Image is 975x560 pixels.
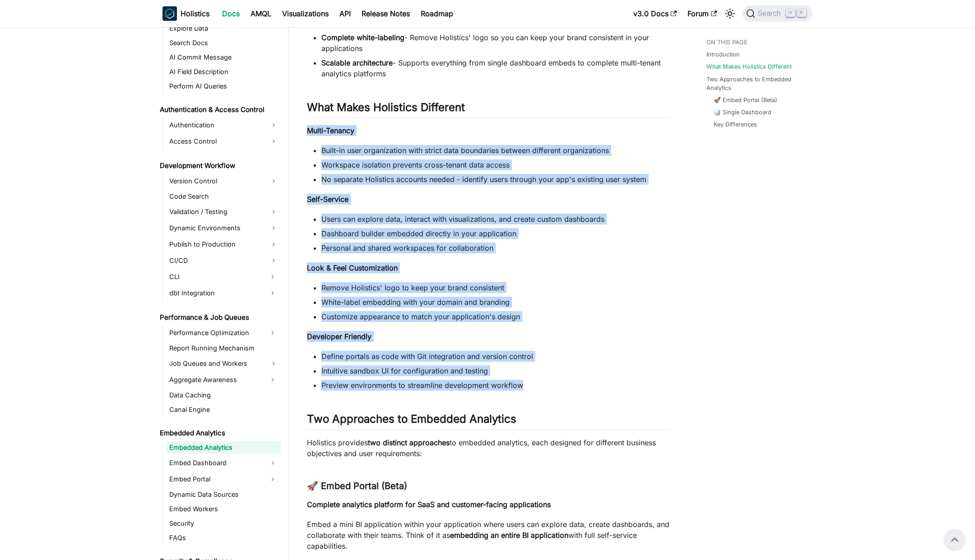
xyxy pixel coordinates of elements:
[307,412,670,429] h2: Two Approaches to Embedded Analytics
[307,195,348,204] strong: Self-Service
[628,6,682,21] a: v3.0 Docs
[321,228,670,239] li: Dashboard builder embedded directly in your application
[157,103,281,116] a: Authentication & Access Control
[167,51,281,64] a: AI Commit Message
[167,134,281,149] a: Access Control
[368,438,450,447] strong: two distinct approaches
[167,174,281,188] a: Version Control
[157,159,281,172] a: Development Workflow
[167,221,281,235] a: Dynamic Environments
[167,532,281,544] a: FAQs
[415,6,459,21] a: Roadmap
[265,456,281,470] button: Expand sidebar category 'Embed Dashboard'
[167,22,281,35] a: Explore Data
[153,27,289,560] nav: Docs sidebar
[162,6,177,21] img: Holistics
[321,380,670,391] li: Preview environments to streamline development workflow
[714,96,777,104] a: 🚀 Embed Portal (Beta)
[334,6,356,21] a: API
[307,481,670,492] h3: 🚀 Embed Portal (Beta)
[167,441,281,454] a: Embedded Analytics
[265,326,281,340] button: Expand sidebar category 'Performance Optimization'
[321,365,670,376] li: Intuitive sandbox UI for configuration and testing
[755,9,786,18] span: Search
[277,6,334,21] a: Visualizations
[682,6,722,21] a: Forum
[797,9,806,17] kbd: K
[167,389,281,401] a: Data Caching
[167,253,281,268] a: CI/CD
[157,427,281,439] a: Embedded Analytics
[265,472,281,486] button: Expand sidebar category 'Embed Portal'
[714,120,757,129] a: Key Differences
[321,297,670,308] li: White-label embedding with your domain and branding
[307,437,670,459] p: Holistics provides to embedded analytics, each designed for different business objectives and use...
[321,32,670,54] li: - Remove Holistics' logo so you can keep your brand consistent in your applications
[307,519,670,551] p: Embed a mini BI application within your application where users can explore data, create dashboar...
[321,33,404,42] strong: Complete white-labeling
[167,373,265,387] a: Aggregate Awareness
[706,75,807,92] a: Two Approaches to Embedded Analytics
[167,517,281,530] a: Security
[167,118,281,132] a: Authentication
[167,65,281,78] a: AI Field Description
[162,6,209,21] a: HolisticsHolistics
[307,126,354,135] strong: Multi-Tenancy
[321,57,670,79] li: - Supports everything from single dashboard embeds to complete multi-tenant analytics platforms
[307,263,398,272] strong: Look & Feel Customization
[167,190,281,203] a: Code Search
[265,286,281,300] button: Expand sidebar category 'dbt Integration'
[167,356,281,371] a: Job Queues and Workers
[167,472,265,486] a: Embed Portal
[321,243,670,253] li: Personal and shared workspaces for collaboration
[167,37,281,49] a: Search Docs
[265,270,281,284] button: Expand sidebar category 'CLI'
[743,5,812,22] button: Search (Command+K)
[167,80,281,93] a: Perform AI Queries
[356,6,415,21] a: Release Notes
[321,351,670,362] li: Define portals as code with Git integration and version control
[167,456,265,470] a: Embed Dashboard
[706,50,740,59] a: Introduction
[307,101,670,118] h2: What Makes Holistics Different
[167,488,281,501] a: Dynamic Data Sources
[321,58,393,67] strong: Scalable architecture
[321,159,670,170] li: Workspace isolation prevents cross-tenant data access
[217,6,245,21] a: Docs
[181,8,209,19] b: Holistics
[265,373,281,387] button: Expand sidebar category 'Aggregate Awareness'
[245,6,277,21] a: AMQL
[157,311,281,324] a: Performance & Job Queues
[321,174,670,185] li: No separate Holistics accounts needed - identify users through your app's existing user system
[307,500,551,509] strong: Complete analytics platform for SaaS and customer-facing applications
[167,403,281,416] a: Canal Engine
[167,237,281,252] a: Publish to Production
[167,286,265,300] a: dbt Integration
[307,332,371,341] strong: Developer Friendly
[944,529,966,551] button: Scroll back to top
[714,108,771,117] a: 📊 Single Dashboard
[321,145,670,156] li: Built-in user organization with strict data boundaries between different organizations
[321,214,670,224] li: Users can explore data, interact with visualizations, and create custom dashboards
[723,6,737,21] button: Switch between dark and light mode (currently light mode)
[167,326,265,340] a: Performance Optimization
[167,205,281,219] a: Validation / Testing
[321,311,670,322] li: Customize appearance to match your application's design
[167,270,265,284] a: CLI
[167,342,281,355] a: Report Running Mechanism
[321,282,670,293] li: Remove Holistics' logo to keep your brand consistent
[706,62,792,71] a: What Makes Holistics Different
[167,503,281,515] a: Embed Workers
[450,531,568,540] strong: embedding an entire BI application
[786,9,795,17] kbd: ⌘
